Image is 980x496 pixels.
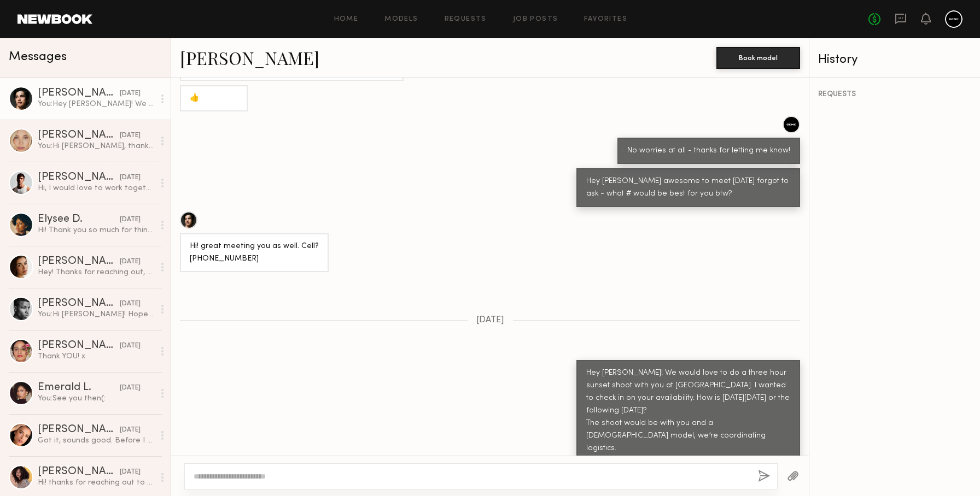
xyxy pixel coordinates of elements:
[818,91,971,98] div: REQUESTS
[120,215,141,225] div: [DATE]
[38,435,154,446] div: Got it, sounds good. Before I️ move forward with scheduling the casting could I️ please learn a b...
[38,172,120,183] div: [PERSON_NAME]
[38,225,154,235] div: Hi! Thank you so much for thinking of me and reaching out:) I’m available [DATE] before 11am, if ...
[120,467,141,477] div: [DATE]
[9,51,67,63] span: Messages
[476,316,504,325] span: [DATE]
[716,47,800,69] button: Book model
[818,54,971,66] div: History
[38,298,120,309] div: [PERSON_NAME]
[38,340,120,351] div: [PERSON_NAME]
[334,16,359,23] a: Home
[445,16,487,23] a: Requests
[120,341,141,351] div: [DATE]
[38,393,154,404] div: You: See you then(:
[190,92,238,105] div: 👍
[38,467,120,477] div: [PERSON_NAME]
[38,99,154,109] div: You: Hey [PERSON_NAME]! We would love to do a three hour sunset shoot with you at [GEOGRAPHIC_DAT...
[627,145,790,157] div: No worries at all - thanks for letting me know!
[38,256,120,267] div: [PERSON_NAME]
[120,173,141,183] div: [DATE]
[38,382,120,393] div: Emerald L.
[180,46,319,69] a: [PERSON_NAME]
[513,16,558,23] a: Job Posts
[38,477,154,488] div: Hi! thanks for reaching out to me! what are the details of the job? Rate, usage, brand etc thanks...
[586,175,790,200] div: Hey [PERSON_NAME] awesome to meet [DATE] forgot to ask - what # would be best for you btw?
[38,88,120,99] div: [PERSON_NAME]
[38,183,154,193] div: Hi, I would love to work together as well. I am traveling until 8/23 so I cannot until then thank...
[38,309,154,320] div: You: Hi [PERSON_NAME]! Hope all is well! I wanted to reach out because we would love to work with...
[38,130,120,141] div: [PERSON_NAME]
[120,131,141,141] div: [DATE]
[38,351,154,362] div: Thank YOU! x
[120,299,141,309] div: [DATE]
[120,88,141,99] div: [DATE]
[120,257,141,267] div: [DATE]
[120,425,141,435] div: [DATE]
[584,16,627,23] a: Favorites
[586,367,790,468] div: Hey [PERSON_NAME]! We would love to do a three hour sunset shoot with you at [GEOGRAPHIC_DATA]. I...
[120,383,141,393] div: [DATE]
[38,141,154,151] div: You: Hi [PERSON_NAME], thanks for getting back to me! Sounds good (:
[190,240,319,265] div: Hi! great meeting you as well. Cell? [PHONE_NUMBER]
[38,267,154,277] div: Hey! Thanks for reaching out, would love to work together! I don’t have a car right now, so depen...
[38,424,120,435] div: [PERSON_NAME]
[38,214,120,225] div: Elysee D.
[384,16,418,23] a: Models
[716,52,800,62] a: Book model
